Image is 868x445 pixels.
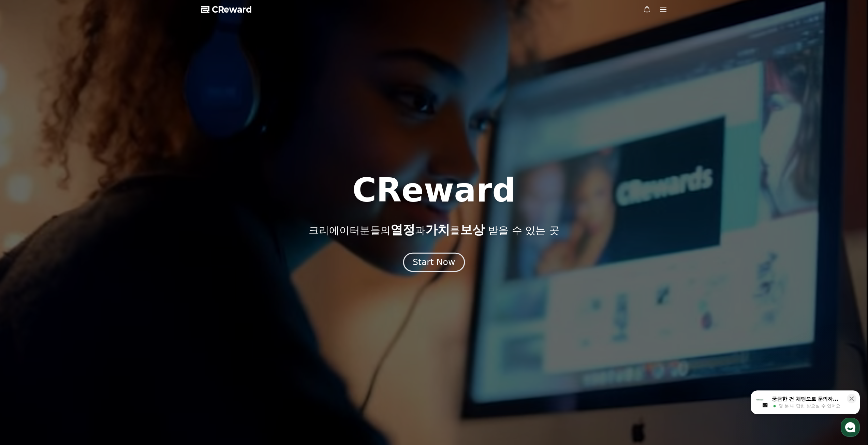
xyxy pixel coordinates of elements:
[45,216,88,233] a: 대화
[352,174,516,207] h1: CReward
[105,226,114,232] span: 설정
[460,223,485,237] span: 보상
[404,260,464,266] a: Start Now
[88,216,131,233] a: 설정
[425,223,450,237] span: 가치
[413,256,455,268] div: Start Now
[391,223,415,237] span: 열정
[212,4,252,15] span: CReward
[403,252,465,272] button: Start Now
[309,223,559,237] p: 크리에이터분들의 과 를 받을 수 있는 곳
[201,4,252,15] a: CReward
[2,216,45,233] a: 홈
[21,226,26,232] span: 홈
[62,227,71,232] span: 대화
